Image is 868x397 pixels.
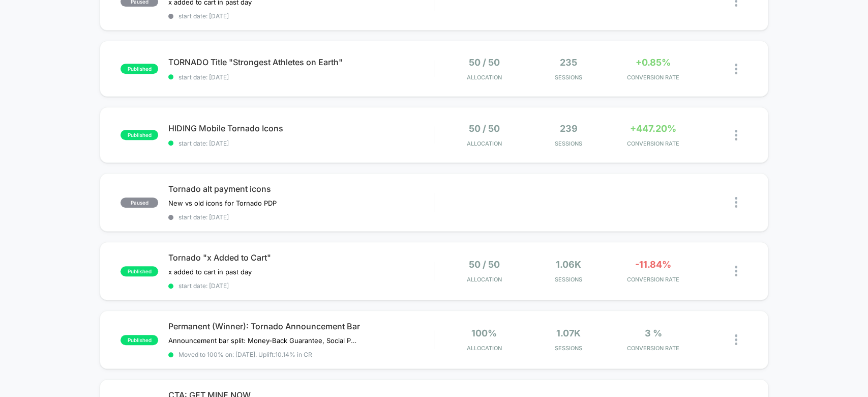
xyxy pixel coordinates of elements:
[529,140,608,147] span: Sessions
[467,345,502,352] span: Allocation
[636,57,671,68] span: +0.85%
[613,74,693,81] span: CONVERSION RATE
[644,328,662,338] span: 3 %
[168,73,433,81] span: start date: [DATE]
[735,334,737,345] img: close
[168,336,357,345] span: Announcement bar split: Money-Back Guarantee, Social Proof, and Strong USP.
[556,328,581,338] span: 1.07k
[560,123,578,134] span: 239
[168,139,433,147] span: start date: [DATE]
[471,328,497,338] span: 100%
[121,266,158,276] span: published
[529,74,608,81] span: Sessions
[467,74,502,81] span: Allocation
[467,140,502,147] span: Allocation
[560,57,577,68] span: 235
[121,64,158,74] span: published
[168,123,433,133] span: HIDING Mobile Tornado Icons
[168,12,433,20] span: start date: [DATE]
[469,57,500,68] span: 50 / 50
[467,276,502,283] span: Allocation
[529,345,608,352] span: Sessions
[735,130,737,140] img: close
[735,64,737,74] img: close
[613,140,693,147] span: CONVERSION RATE
[635,259,671,270] span: -11.84%
[529,276,608,283] span: Sessions
[469,259,500,270] span: 50 / 50
[168,213,433,221] span: start date: [DATE]
[178,351,312,358] span: Moved to 100% on: [DATE] . Uplift: 10.14% in CR
[121,130,158,140] span: published
[469,123,500,134] span: 50 / 50
[630,123,676,134] span: +447.20%
[168,184,433,194] span: Tornado alt payment icons
[121,197,158,208] span: paused
[168,282,433,290] span: start date: [DATE]
[613,276,693,283] span: CONVERSION RATE
[168,57,433,67] span: TORNADO Title "Strongest Athletes on Earth"
[735,197,737,208] img: close
[613,345,693,352] span: CONVERSION RATE
[556,259,581,270] span: 1.06k
[735,266,737,276] img: close
[168,268,252,276] span: x added to cart in past day
[168,321,433,331] span: Permanent (Winner): Tornado Announcement Bar
[168,199,277,207] span: New vs old icons for Tornado PDP
[121,335,158,345] span: published
[168,252,433,263] span: Tornado "x Added to Cart"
